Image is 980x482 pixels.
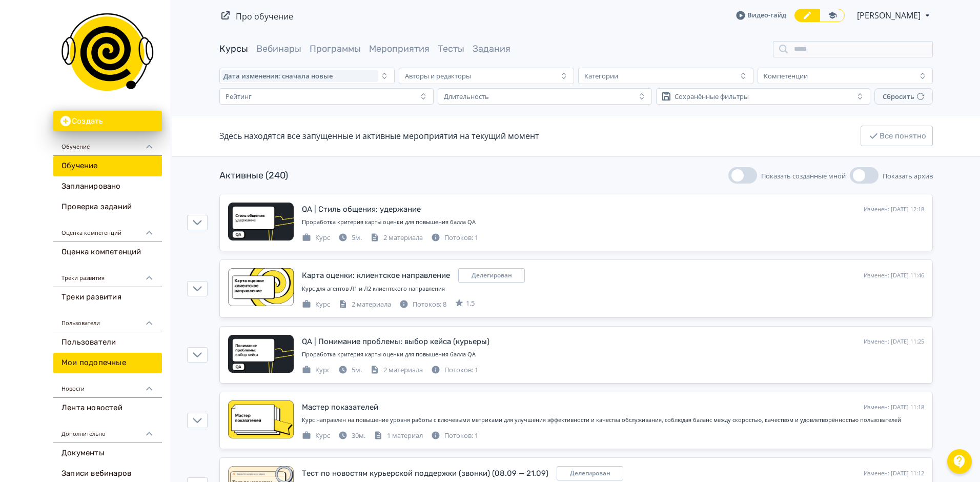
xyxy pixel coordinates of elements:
[438,88,652,105] button: Длительность
[302,365,330,375] div: Курс
[53,418,162,443] div: Дополнительно
[53,398,162,418] a: Лента новостей
[219,88,434,105] button: Рейтинг
[302,204,421,215] div: QA | Стиль общения: удержание
[219,68,395,84] button: Дата изменения: сначала новые
[864,271,924,280] div: Изменен: [DATE] 11:46
[857,9,922,22] span: Дарья Черкас
[473,43,511,54] a: Задания
[399,299,446,310] div: Потоков: 8
[302,270,450,282] div: Карта оценки: клиентское направление
[352,233,362,242] span: 5м.
[874,88,933,105] button: Сбросить
[584,72,618,80] div: Категории
[53,176,162,197] a: Запланировано
[352,431,365,440] span: 30м.
[302,401,378,413] div: Мастер показателей
[761,171,846,180] span: Показать созданные мной
[758,68,933,84] button: Компетенции
[578,68,753,84] button: Категории
[302,218,924,227] div: Проработка критерия карты оценки для повышения балла QA
[53,111,162,131] button: Создать
[557,466,623,480] div: shared
[864,403,924,412] div: Изменен: [DATE] 11:18
[736,10,786,21] a: Видео-гайд
[458,268,525,283] div: shared
[864,469,924,478] div: Изменен: [DATE] 11:12
[53,287,162,308] a: Треки развития
[219,130,539,142] div: Здесь находятся все запущенные и активные мероприятия на текущий момент
[438,43,464,54] a: Тесты
[656,88,870,105] button: Сохранённые фильтры
[53,156,162,176] a: Обучение
[883,171,933,180] span: Показать архив
[302,416,924,425] div: Курс направлен на повышение уровня работы с ключевыми метриками для улучшения эффективности и кач...
[431,365,478,375] div: Потоков: 1
[352,365,362,374] span: 5м.
[53,217,162,242] div: Оценка компетенций
[219,169,288,183] div: Активные (240)
[764,72,808,80] div: Компетенции
[444,92,489,101] div: Длительность
[53,308,162,332] div: Пользователи
[53,332,162,353] a: Пользователи
[53,373,162,398] div: Новости
[302,299,330,310] div: Курс
[236,11,293,22] a: Про обучение
[374,431,423,441] div: 1 материал
[370,365,423,375] div: 2 материала
[864,337,924,346] div: Изменен: [DATE] 11:25
[302,350,924,359] div: Проработка критерия карты оценки для повышения балла QA
[466,298,475,309] span: 1.5
[861,126,933,146] button: Все понятно
[302,285,924,293] div: Курс для агентов Л1 и Л2 клиентского направления
[223,72,333,80] span: Дата изменения: сначала новые
[338,299,391,310] div: 2 материала
[53,353,162,373] a: Мои подопечные
[53,131,162,156] div: Обучение
[62,6,154,98] img: https://files.teachbase.ru/system/slaveaccount/36146/logo/medium-b1818ddb8e1247e7d73a01cb0ce77a0b...
[675,92,749,101] div: Сохранённые фильтры
[256,43,301,54] a: Вебинары
[53,197,162,217] a: Проверка заданий
[302,431,330,441] div: Курс
[370,233,423,243] div: 2 материала
[431,431,478,441] div: Потоков: 1
[405,72,471,80] div: Авторы и редакторы
[820,9,845,22] a: Переключиться в режим ученика
[226,92,252,101] div: Рейтинг
[310,43,361,54] a: Программы
[302,468,548,479] div: Тест по новостям курьерской поддержки (звонки) (08.09 — 21.09)
[302,336,489,348] div: QA | Понимание проблемы: выбор кейса (курьеры)
[219,43,248,54] a: Курсы
[302,233,330,243] div: Курс
[53,263,162,287] div: Треки развития
[53,443,162,464] a: Документы
[369,43,430,54] a: Мероприятия
[399,68,574,84] button: Авторы и редакторы
[53,242,162,263] a: Оценка компетенций
[431,233,478,243] div: Потоков: 1
[864,205,924,214] div: Изменен: [DATE] 12:18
